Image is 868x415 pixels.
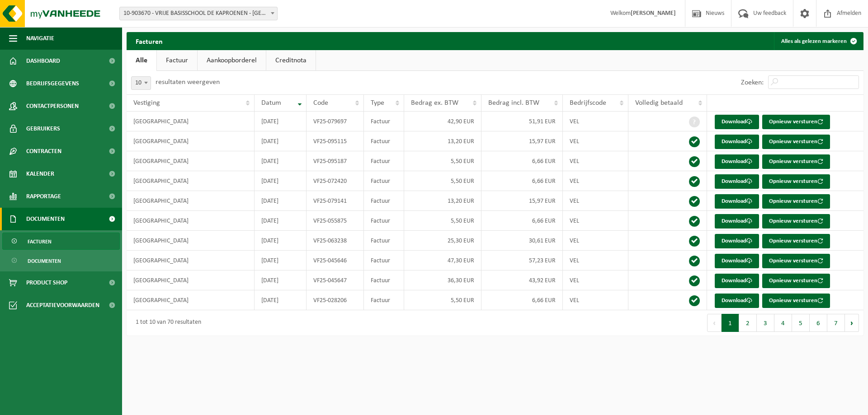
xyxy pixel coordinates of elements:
[404,290,481,310] td: 5,50 EUR
[715,254,759,268] a: Download
[307,251,364,270] td: VF25-045646
[26,50,60,72] span: Dashboard
[255,251,307,270] td: [DATE]
[715,294,759,308] a: Download
[307,270,364,290] td: VF25-045647
[364,131,404,151] td: Factuur
[198,50,266,71] a: Aankoopborderel
[762,254,830,268] button: Opnieuw versturen
[481,191,563,211] td: 15,97 EUR
[127,171,255,191] td: [GEOGRAPHIC_DATA]
[631,10,676,17] strong: [PERSON_NAME]
[757,314,774,332] button: 3
[26,27,54,50] span: Navigatie
[127,112,255,131] td: [GEOGRAPHIC_DATA]
[127,151,255,171] td: [GEOGRAPHIC_DATA]
[715,234,759,248] a: Download
[563,191,628,211] td: VEL
[404,270,481,290] td: 36,30 EUR
[131,76,151,90] span: 10
[307,191,364,211] td: VF25-079141
[563,231,628,251] td: VEL
[739,314,757,332] button: 2
[774,32,863,50] button: Alles als gelezen markeren
[364,171,404,191] td: Factuur
[131,315,201,331] div: 1 tot 10 van 70 resultaten
[127,131,255,151] td: [GEOGRAPHIC_DATA]
[364,112,404,131] td: Factuur
[404,231,481,251] td: 25,30 EUR
[307,211,364,231] td: VF25-055875
[827,314,845,332] button: 7
[481,290,563,310] td: 6,66 EUR
[762,214,830,228] button: Opnieuw versturen
[26,163,54,185] span: Kalender
[364,290,404,310] td: Factuur
[563,112,628,131] td: VEL
[371,99,384,107] span: Type
[26,95,79,117] span: Contactpersonen
[26,294,99,317] span: Acceptatievoorwaarden
[307,231,364,251] td: VF25-063238
[26,185,61,208] span: Rapportage
[127,251,255,270] td: [GEOGRAPHIC_DATA]
[715,135,759,149] a: Download
[307,131,364,151] td: VF25-095115
[127,290,255,310] td: [GEOGRAPHIC_DATA]
[156,79,220,86] label: resultaten weergeven
[307,290,364,310] td: VF25-028206
[364,151,404,171] td: Factuur
[307,171,364,191] td: VF25-072420
[481,171,563,191] td: 6,66 EUR
[741,79,764,86] label: Zoeken:
[2,233,120,250] a: Facturen
[313,99,328,107] span: Code
[481,151,563,171] td: 6,66 EUR
[404,171,481,191] td: 5,50 EUR
[404,112,481,131] td: 42,90 EUR
[28,233,52,250] span: Facturen
[404,151,481,171] td: 5,50 EUR
[157,50,197,71] a: Factuur
[127,270,255,290] td: [GEOGRAPHIC_DATA]
[2,252,120,269] a: Documenten
[404,211,481,231] td: 5,50 EUR
[26,140,61,163] span: Contracten
[563,270,628,290] td: VEL
[707,314,722,332] button: Previous
[119,7,278,20] span: 10-903670 - VRIJE BASISSCHOOL DE KAPROENEN - KAPRIJKE
[255,151,307,171] td: [DATE]
[563,171,628,191] td: VEL
[715,194,759,209] a: Download
[762,294,830,308] button: Opnieuw versturen
[28,252,61,270] span: Documenten
[810,314,827,332] button: 6
[404,191,481,211] td: 13,20 EUR
[255,270,307,290] td: [DATE]
[762,194,830,209] button: Opnieuw versturen
[261,99,281,107] span: Datum
[845,314,859,332] button: Next
[26,72,79,95] span: Bedrijfsgegevens
[570,99,606,107] span: Bedrijfscode
[255,131,307,151] td: [DATE]
[715,115,759,129] a: Download
[411,99,458,107] span: Bedrag ex. BTW
[635,99,683,107] span: Volledig betaald
[404,131,481,151] td: 13,20 EUR
[255,191,307,211] td: [DATE]
[26,208,65,230] span: Documenten
[481,270,563,290] td: 43,92 EUR
[255,112,307,131] td: [DATE]
[127,211,255,231] td: [GEOGRAPHIC_DATA]
[715,214,759,228] a: Download
[762,174,830,189] button: Opnieuw versturen
[255,171,307,191] td: [DATE]
[127,32,172,50] h2: Facturen
[255,290,307,310] td: [DATE]
[715,174,759,189] a: Download
[266,50,316,71] a: Creditnota
[307,151,364,171] td: VF25-095187
[481,211,563,231] td: 6,66 EUR
[762,115,830,129] button: Opnieuw versturen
